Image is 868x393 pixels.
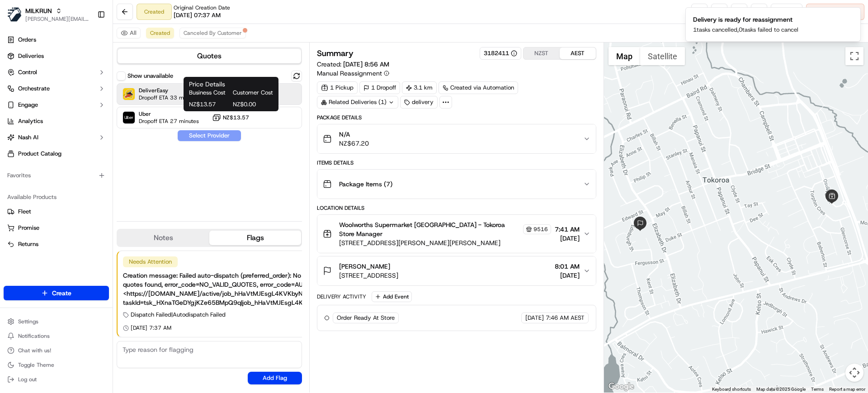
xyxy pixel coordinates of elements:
[525,314,544,322] span: [DATE]
[546,314,585,322] span: 7:46 AM AEST
[343,60,389,68] span: [DATE] 8:56 AM
[9,86,25,103] img: 1736555255976-a54dd68f-1ca7-489b-9aae-adbdc363a1c4
[524,47,560,59] button: NZST
[189,80,273,89] h1: Price Details
[31,86,148,95] div: Start new chat
[4,65,109,80] button: Control
[4,204,109,219] button: Fleet
[25,15,90,23] button: [PERSON_NAME][EMAIL_ADDRESS][DOMAIN_NAME]
[7,7,22,22] img: MILKRUN
[811,387,824,392] a: Terms (opens in new tab)
[4,344,109,357] button: Chat with us!
[339,139,369,148] span: NZ$67.20
[118,231,209,245] button: Notes
[845,364,863,382] button: Map camera controls
[25,6,52,15] button: MILKRUN
[64,153,109,160] a: Powered byPylon
[127,72,173,80] label: Show unavailable
[317,293,366,300] div: Delivery Activity
[76,132,84,139] div: 💻
[317,96,398,109] div: Related Deliveries (1)
[18,68,37,76] span: Control
[606,381,636,393] a: Open this area in Google Maps (opens a new window)
[209,231,301,245] button: Flags
[131,311,226,319] span: Dispatch Failed | Autodispatch Failed
[555,234,580,243] span: [DATE]
[139,94,199,101] span: Dropoff ETA 33 minutes
[123,256,178,267] div: Needs Attention
[829,387,865,392] a: Report a map error
[339,271,398,280] span: [STREET_ADDRESS]
[18,150,61,158] span: Product Catalog
[439,81,518,94] a: Created via Automation
[139,118,199,125] span: Dropoff ETA 27 minutes
[18,36,36,44] span: Orders
[90,153,109,160] span: Pylon
[24,58,163,68] input: Got a question? Start typing here...
[73,128,149,144] a: 💻API Documentation
[18,347,51,354] span: Chat with us!
[4,168,109,183] div: Favorites
[317,159,596,166] div: Items Details
[248,372,302,384] button: Add Flag
[359,81,400,94] div: 1 Dropoff
[402,81,437,94] div: 3.1 km
[4,330,109,342] button: Notifications
[4,4,94,25] button: MILKRUNMILKRUN[PERSON_NAME][EMAIL_ADDRESS][DOMAIN_NAME]
[189,100,229,109] span: NZ$13.57
[139,87,199,94] span: DeliverEasy
[317,69,389,78] button: Manual Reassignment
[555,262,580,271] span: 8:01 AM
[18,318,38,325] span: Settings
[52,289,71,298] span: Create
[4,114,109,128] a: Analytics
[339,220,521,238] span: Woolworths Supermarket [GEOGRAPHIC_DATA] - Tokoroa Store Manager
[18,133,38,142] span: Nash AI
[317,204,596,212] div: Location Details
[184,29,242,37] span: Canceled By Customer
[4,315,109,328] button: Settings
[339,238,551,247] span: [STREET_ADDRESS][PERSON_NAME][PERSON_NAME]
[337,314,395,322] span: Order Ready At Store
[18,117,43,125] span: Analytics
[123,112,135,123] img: Uber
[18,85,50,93] span: Orchestrate
[18,332,50,340] span: Notifications
[317,170,595,199] button: Package Items (7)
[4,221,109,235] button: Promise
[4,359,109,371] button: Toggle Theme
[4,98,109,112] button: Engage
[317,49,354,57] h3: Summary
[123,88,135,100] img: DeliverEasy
[18,361,54,369] span: Toggle Theme
[117,28,141,38] button: All
[223,114,249,121] span: NZ$13.57
[139,110,199,118] span: Uber
[7,240,105,248] a: Returns
[4,286,109,300] button: Create
[5,128,73,144] a: 📗Knowledge Base
[317,60,389,69] span: Created:
[4,33,109,47] a: Orders
[317,256,595,285] button: [PERSON_NAME][STREET_ADDRESS]8:01 AM[DATE]
[555,271,580,280] span: [DATE]
[317,114,596,121] div: Package Details
[233,89,273,97] span: Customer Cost
[606,381,636,393] img: Google
[154,89,165,100] button: Start new chat
[555,225,580,234] span: 7:41 AM
[123,271,421,307] div: Creation message: Failed auto-dispatch (preferred_order): No provider satisfied requirements: No ...
[18,240,38,248] span: Returns
[339,262,390,271] span: [PERSON_NAME]
[756,387,806,392] span: Map data ©2025 Google
[150,29,170,37] span: Created
[693,26,798,34] p: 1 tasks cancelled, 0 tasks failed to cancel
[609,47,640,65] button: Show street map
[85,131,145,140] span: API Documentation
[31,95,114,103] div: We're available if you need us!
[339,130,369,139] span: N/A
[484,49,517,57] button: 3182411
